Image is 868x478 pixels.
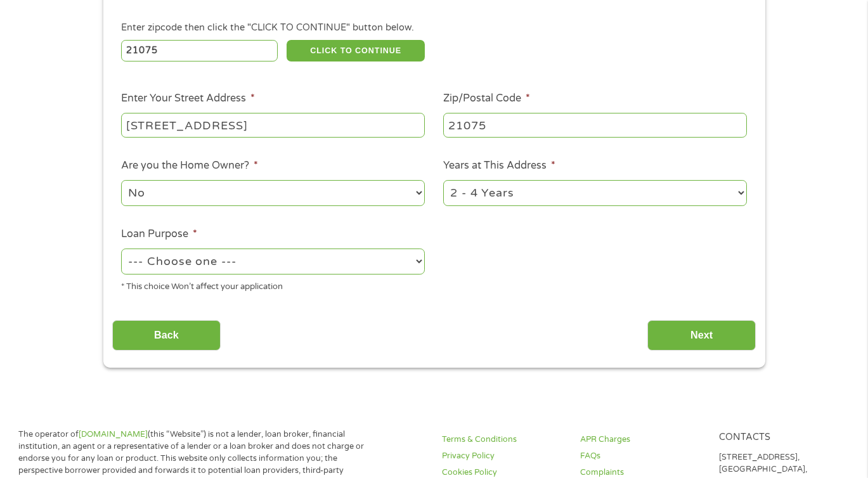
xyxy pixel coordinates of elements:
[647,320,756,351] input: Next
[79,429,148,439] a: [DOMAIN_NAME]
[287,40,425,61] button: CLICK TO CONTINUE
[121,276,425,294] div: * This choice Won’t affect your application
[121,159,258,172] label: Are you the Home Owner?
[121,113,425,137] input: 1 Main Street
[121,228,197,241] label: Loan Purpose
[121,92,255,105] label: Enter Your Street Address
[580,450,703,462] a: FAQs
[442,450,565,462] a: Privacy Policy
[442,434,565,446] a: Terms & Conditions
[443,92,530,105] label: Zip/Postal Code
[121,40,278,61] input: Enter Zipcode (e.g 01510)
[580,434,703,446] a: APR Charges
[112,320,221,351] input: Back
[719,432,842,444] h4: Contacts
[121,21,746,35] div: Enter zipcode then click the "CLICK TO CONTINUE" button below.
[443,159,555,172] label: Years at This Address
